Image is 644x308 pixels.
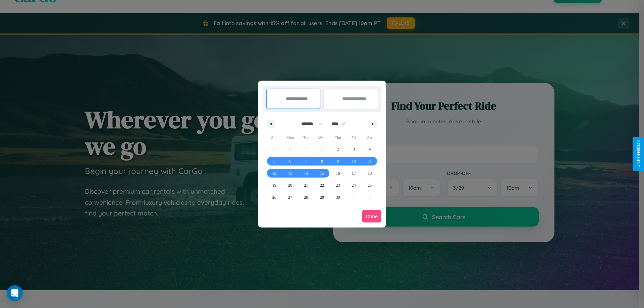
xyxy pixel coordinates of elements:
button: 14 [298,167,314,179]
button: 24 [346,179,362,191]
span: Sat [362,132,378,143]
span: 19 [272,179,276,191]
span: 23 [336,179,340,191]
span: 17 [352,167,356,179]
button: 1 [314,143,330,155]
span: 3 [353,143,355,155]
button: 6 [282,155,298,167]
span: Sun [266,132,282,143]
span: 26 [272,191,276,203]
span: 7 [305,155,307,167]
button: Done [362,210,381,223]
button: 26 [266,191,282,203]
button: 15 [314,167,330,179]
div: Open Intercom Messenger [7,285,23,301]
button: 22 [314,179,330,191]
button: 12 [266,167,282,179]
button: 10 [346,155,362,167]
span: 10 [352,155,356,167]
button: 16 [330,167,346,179]
span: Fri [346,132,362,143]
span: 20 [288,179,292,191]
div: Give Feedback [636,140,641,168]
span: 24 [352,179,356,191]
span: 12 [272,167,276,179]
span: Wed [314,132,330,143]
span: 15 [320,167,324,179]
span: 27 [288,191,292,203]
span: 28 [304,191,308,203]
span: 1 [321,143,323,155]
span: 25 [368,179,372,191]
button: 3 [346,143,362,155]
span: 9 [337,155,339,167]
button: 18 [362,167,378,179]
span: 8 [321,155,323,167]
button: 13 [282,167,298,179]
button: 25 [362,179,378,191]
button: 29 [314,191,330,203]
button: 2 [330,143,346,155]
button: 9 [330,155,346,167]
button: 30 [330,191,346,203]
button: 8 [314,155,330,167]
span: 18 [368,167,372,179]
span: 4 [369,143,371,155]
span: 14 [304,167,308,179]
span: 29 [320,191,324,203]
span: 22 [320,179,324,191]
span: 16 [336,167,340,179]
span: 5 [273,155,275,167]
span: 11 [368,155,372,167]
button: 21 [298,179,314,191]
span: Thu [330,132,346,143]
span: Mon [282,132,298,143]
button: 27 [282,191,298,203]
span: 21 [304,179,308,191]
button: 4 [362,143,378,155]
span: 13 [288,167,292,179]
button: 28 [298,191,314,203]
span: 6 [289,155,291,167]
span: 30 [336,191,340,203]
button: 5 [266,155,282,167]
span: Tue [298,132,314,143]
span: 2 [337,143,339,155]
button: 11 [362,155,378,167]
button: 19 [266,179,282,191]
button: 7 [298,155,314,167]
button: 17 [346,167,362,179]
button: 23 [330,179,346,191]
button: 20 [282,179,298,191]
